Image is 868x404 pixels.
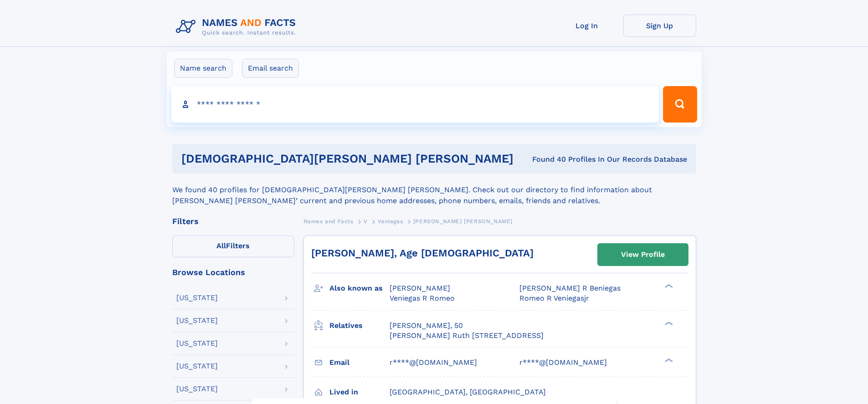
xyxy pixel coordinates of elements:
[663,283,673,289] div: ❯
[364,215,368,227] a: V
[303,215,354,227] a: Names and Facts
[663,357,673,363] div: ❯
[242,59,299,78] label: Email search
[390,388,546,396] span: [GEOGRAPHIC_DATA], [GEOGRAPHIC_DATA]
[519,284,621,292] span: [PERSON_NAME] R Beniegas
[172,174,696,206] div: We found 40 profiles for [DEMOGRAPHIC_DATA][PERSON_NAME] [PERSON_NAME]. Check out our directory t...
[523,154,687,164] div: Found 40 Profiles In Our Records Database
[176,363,218,370] div: [US_STATE]
[172,217,294,225] div: Filters
[311,247,534,259] a: [PERSON_NAME], Age [DEMOGRAPHIC_DATA]
[176,340,218,347] div: [US_STATE]
[174,59,232,78] label: Name search
[519,294,589,302] span: Romeo R Veniegasjr
[329,355,390,370] h3: Email
[390,331,544,341] a: [PERSON_NAME] Ruth [STREET_ADDRESS]
[378,218,403,225] span: Veniegas
[329,281,390,296] h3: Also known as
[364,218,368,225] span: V
[390,321,463,331] a: [PERSON_NAME], 50
[550,15,623,37] a: Log In
[172,235,294,257] label: Filters
[329,384,390,400] h3: Lived in
[329,318,390,333] h3: Relatives
[390,294,455,302] span: Veniegas R Romeo
[623,15,696,37] a: Sign Up
[181,153,523,164] h1: [DEMOGRAPHIC_DATA][PERSON_NAME] [PERSON_NAME]
[172,15,303,39] img: Logo Names and Facts
[378,215,403,227] a: Veniegas
[171,86,659,123] input: search input
[176,385,218,393] div: [US_STATE]
[216,241,226,250] span: All
[413,218,513,225] span: [PERSON_NAME] [PERSON_NAME]
[390,284,450,292] span: [PERSON_NAME]
[663,320,673,326] div: ❯
[172,268,294,276] div: Browse Locations
[598,244,688,266] a: View Profile
[663,86,697,123] button: Search Button
[621,244,665,265] div: View Profile
[176,294,218,302] div: [US_STATE]
[176,317,218,324] div: [US_STATE]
